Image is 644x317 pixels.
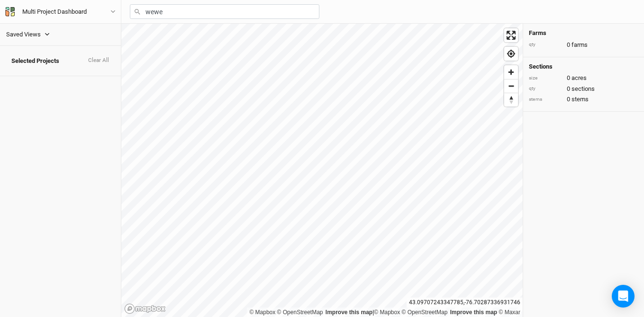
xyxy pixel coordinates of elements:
div: 0 stems [529,95,638,104]
div: Saved Views [6,30,41,39]
a: Mapbox logo [124,303,166,314]
a: OpenStreetMap [402,309,448,316]
div: stems [529,96,562,103]
div: size [529,75,562,82]
a: Maxar [499,309,520,316]
input: Filter by project name, team, or tags... [130,4,319,19]
div: qty [529,85,562,92]
a: OpenStreetMap [277,309,323,316]
span: Reset bearing to north [504,93,518,106]
div: 0 farms [529,41,638,49]
button: Reset bearing to north [504,93,518,106]
h4: Sections [529,63,638,70]
div: 0 [529,74,638,82]
button: Zoom out [504,79,518,93]
span: acres [571,74,587,82]
div: qty [529,41,562,48]
button: Enter fullscreen [504,28,518,42]
button: Saved Views [6,29,50,40]
button: Multi Project Dashboard [5,7,116,17]
div: 0 sections [529,85,638,93]
a: Mapbox [249,309,275,316]
button: Clear All [88,57,109,64]
a: Improve this map [326,309,372,316]
a: Mapbox [374,309,400,316]
div: Open Intercom Messenger [612,285,635,308]
div: Multi Project Dashboard [22,7,87,17]
span: Selected Projects [11,57,59,65]
div: 43.09707243347785 , -76.70287336931746 [407,298,523,308]
canvas: Map [121,24,523,317]
button: Zoom in [504,65,518,79]
div: | [249,308,520,317]
h4: Farms [529,29,638,37]
a: Improve this map [450,309,497,316]
button: Find my location [504,47,518,61]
